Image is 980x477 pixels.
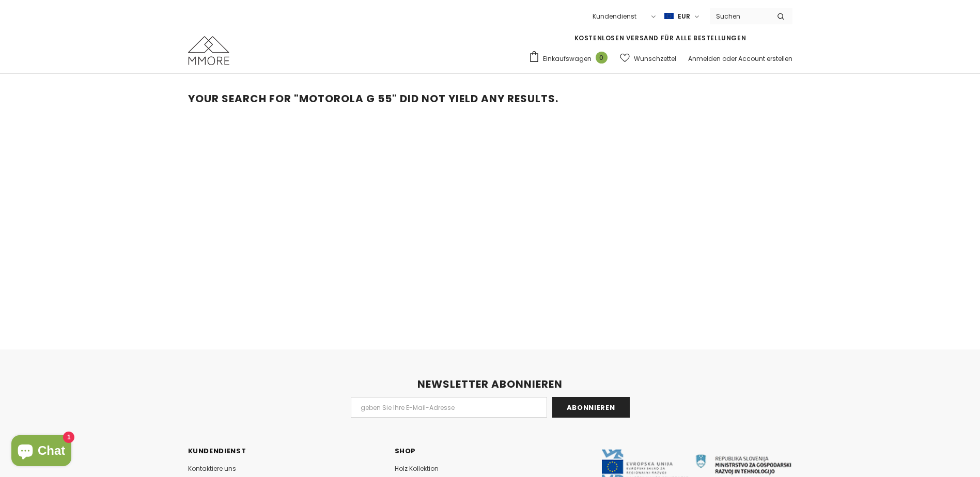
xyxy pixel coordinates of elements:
[188,462,236,476] a: Kontaktiere uns
[417,377,563,391] span: NEWSLETTER ABONNIEREN
[710,9,769,24] input: Search Site
[188,446,246,456] span: Kundendienst
[528,51,613,66] a: Einkaufswagen 0
[722,54,737,63] span: oder
[351,397,547,418] input: Email Address
[8,435,74,469] inbox-online-store-chat: Onlineshop-Chat von Shopify
[543,54,592,64] span: Einkaufswagen
[395,464,439,473] span: Holz Kollektion
[400,91,558,106] span: did not yield any results.
[738,54,792,63] a: Account erstellen
[634,54,676,64] span: Wunschzettel
[395,462,439,476] a: Holz Kollektion
[574,34,746,42] span: KOSTENLOSEN VERSAND FÜR ALLE BESTELLUNGEN
[395,446,416,456] span: SHOP
[593,12,636,21] span: Kundendienst
[294,91,397,106] strong: "Motorola g 55"
[552,397,630,418] input: Abonnieren
[188,36,229,65] img: MMORE Cases
[596,52,608,63] span: 0
[188,91,291,106] span: Your search for
[688,54,721,63] a: Anmelden
[678,11,690,22] span: EUR
[188,464,236,473] span: Kontaktiere uns
[620,50,676,68] a: Wunschzettel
